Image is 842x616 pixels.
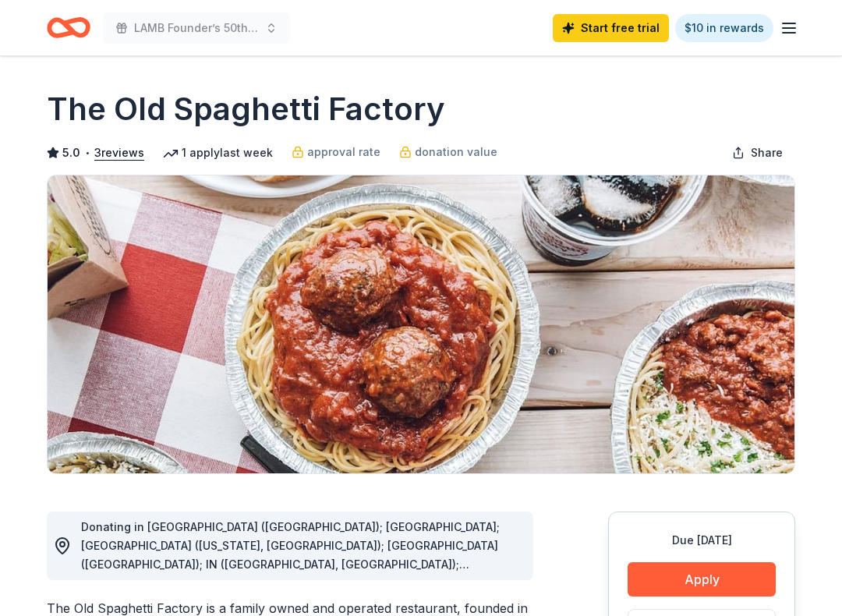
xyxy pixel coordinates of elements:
[415,143,497,161] span: donation value
[103,12,290,44] button: LAMB Founder’s 50th Birthday Gala
[292,143,380,161] a: approval rate
[307,143,380,161] span: approval rate
[94,143,144,162] button: 3reviews
[553,14,669,42] a: Start free trial
[134,19,259,37] span: LAMB Founder’s 50th Birthday Gala
[62,143,80,162] span: 5.0
[47,87,445,131] h1: The Old Spaghetti Factory
[720,137,795,168] button: Share
[628,562,776,597] button: Apply
[47,9,90,46] a: Home
[751,143,783,162] span: Share
[48,175,794,473] img: Image for The Old Spaghetti Factory
[675,14,773,42] a: $10 in rewards
[85,147,90,159] span: •
[163,143,273,162] div: 1 apply last week
[399,143,497,161] a: donation value
[628,531,776,550] div: Due [DATE]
